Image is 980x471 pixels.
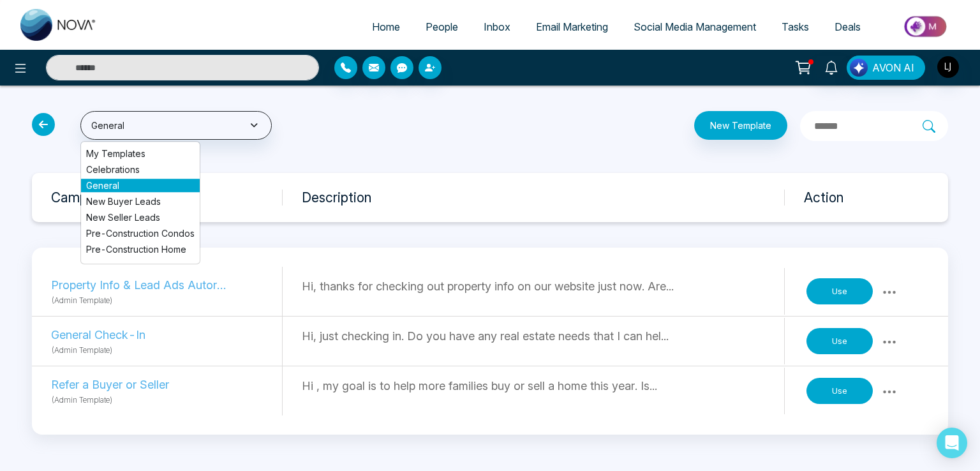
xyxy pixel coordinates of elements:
li: Celebrations [81,163,200,176]
p: Hi, just checking in. Do you have any real estate needs that I can hel... [302,327,784,345]
a: Home [359,15,413,39]
li: Pre-Construction Home [81,243,200,256]
img: Market-place.gif [880,12,972,41]
h3: Campaign Name [51,190,282,206]
p: Property Info & Lead Ads Autoresponder [51,276,226,294]
button: Use [806,278,873,305]
p: (Admin Template) [51,294,282,306]
a: People [413,15,471,39]
li: General [81,179,200,192]
button: Use [806,378,873,405]
span: Social Media Management [634,20,756,33]
p: Hi, thanks for checking out property info on our website just now. Are... [302,278,784,295]
p: General Check-In [51,326,226,343]
span: Tasks [782,20,809,33]
button: AVON AI [847,56,925,80]
li: New Seller Leads [81,211,200,224]
a: Tasks [769,15,822,39]
div: Open Intercom Messenger [937,428,967,458]
p: (Admin Template) [51,343,282,356]
button: New Template [694,111,787,140]
p: Hi , my goal is to help more families buy or sell a home this year. Is... [302,377,784,394]
li: My Templates [81,147,200,160]
img: User Avatar [937,56,959,78]
span: Email Marketing [536,20,608,33]
p: Refer a Buyer or Seller [51,376,226,393]
span: Deals [835,20,861,33]
h3: Description [302,190,784,206]
span: AVON AI [872,60,914,75]
p: (Admin Template) [51,393,282,406]
button: Use [806,328,873,355]
img: Nova CRM Logo [20,9,97,41]
a: Social Media Management [621,15,769,39]
li: Pre-Construction Condos [81,227,200,240]
li: New Buyer Leads [81,195,200,208]
span: People [426,20,458,33]
button: General [80,111,272,140]
h3: Action [804,190,948,206]
span: Home [372,20,400,33]
a: Deals [822,15,873,39]
span: Inbox [484,20,510,33]
a: Inbox [471,15,523,39]
img: Lead Flow [850,59,868,77]
a: Email Marketing [523,15,621,39]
